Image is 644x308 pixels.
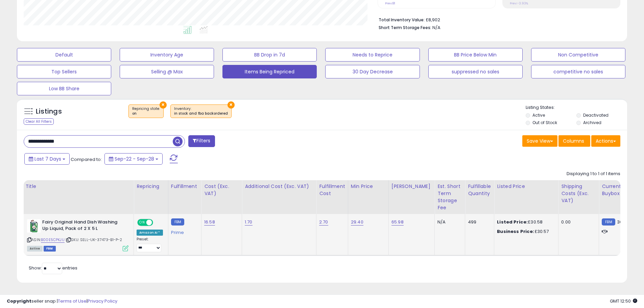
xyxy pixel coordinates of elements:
[319,219,328,226] a: 2.70
[379,15,615,23] li: £8,902
[222,48,317,62] button: BB Drop in 7d
[591,135,620,147] button: Actions
[17,48,111,62] button: Default
[115,156,154,162] span: Sep-22 - Sep-28
[174,111,228,116] div: in stock and fba backordered
[563,138,584,144] span: Columns
[437,219,460,225] div: N/A
[497,183,555,190] div: Listed Price
[437,183,462,211] div: Est. Short Term Storage Fee
[132,111,160,116] div: on
[17,82,111,95] button: Low BB Share
[558,135,590,147] button: Columns
[27,219,128,251] div: ASIN:
[27,219,41,233] img: 414ff3dcvZL._SL40_.jpg
[385,1,395,5] small: Prev: 81
[174,106,228,116] span: Inventory :
[531,65,625,78] button: competitive no sales
[160,101,167,109] button: ×
[152,220,163,226] span: OFF
[532,112,545,118] label: Active
[497,229,553,235] div: £30.57
[41,237,65,243] a: B00E5CPKJU
[602,218,615,226] small: FBM
[25,183,131,190] div: Title
[561,219,594,225] div: 0.00
[567,171,620,177] div: Displaying 1 to 1 of 1 items
[379,25,431,30] b: Short Term Storage Fees:
[468,219,489,225] div: 499
[325,48,420,62] button: Needs to Reprice
[583,120,601,125] label: Archived
[137,183,165,190] div: Repricing
[137,237,163,252] div: Preset:
[34,156,61,162] span: Last 7 Days
[58,298,87,304] a: Terms of Use
[245,219,253,226] a: 1.70
[42,219,124,233] b: Fairy Original Hand Dish Washing Up Liquid, Pack of 2 X 5 L
[204,183,239,197] div: Cost (Exc. VAT)
[617,219,626,225] span: 30.5
[171,183,198,190] div: Fulfillment
[325,65,420,78] button: 30 Day Decrease
[561,183,596,204] div: Shipping Costs (Exc. VAT)
[137,230,163,236] div: Amazon AI *
[497,219,528,225] b: Listed Price:
[432,24,440,31] span: N/A
[66,237,122,242] span: | SKU: SELL-UK-37473-B1-P-2
[351,219,363,226] a: 29.40
[532,120,557,125] label: Out of Stock
[526,104,627,111] p: Listing States:
[602,183,637,197] div: Current Buybox Price
[583,112,609,118] label: Deactivated
[104,153,163,165] button: Sep-22 - Sep-28
[391,183,432,190] div: [PERSON_NAME]
[44,246,56,252] span: FBM
[468,183,491,197] div: Fulfillable Quantity
[27,246,43,252] span: All listings currently available for purchase on Amazon
[428,65,523,78] button: suppressed no sales
[7,298,31,304] strong: Copyright
[428,48,523,62] button: BB Price Below Min
[204,219,215,226] a: 16.58
[531,48,625,62] button: Non Competitive
[24,153,70,165] button: Last 7 Days
[71,156,102,163] span: Compared to:
[171,227,196,235] div: Prime
[171,218,184,226] small: FBM
[36,107,62,116] h5: Listings
[24,118,54,125] div: Clear All Filters
[132,106,160,116] span: Repricing state :
[610,298,637,304] span: 2025-10-6 12:50 GMT
[222,65,317,78] button: Items Being Repriced
[351,183,386,190] div: Min Price
[138,220,146,226] span: ON
[88,298,117,304] a: Privacy Policy
[245,183,313,190] div: Additional Cost (Exc. VAT)
[120,48,214,62] button: Inventory Age
[497,228,534,235] b: Business Price:
[120,65,214,78] button: Selling @ Max
[522,135,557,147] button: Save View
[497,219,553,225] div: £30.58
[391,219,404,226] a: 65.98
[29,265,77,271] span: Show: entries
[7,298,117,305] div: seller snap | |
[319,183,345,197] div: Fulfillment Cost
[17,65,111,78] button: Top Sellers
[379,17,425,23] b: Total Inventory Value:
[510,1,528,5] small: Prev: -3.93%
[188,135,215,147] button: Filters
[228,101,235,109] button: ×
